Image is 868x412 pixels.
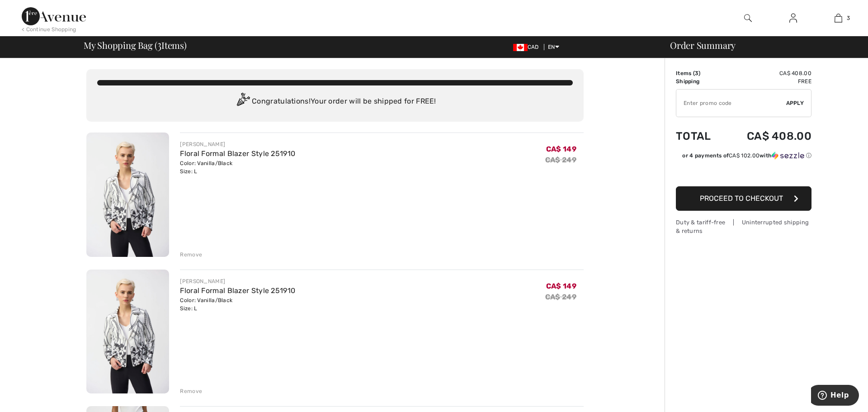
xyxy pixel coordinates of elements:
[695,70,698,76] span: 3
[546,282,576,290] span: CA$ 149
[723,69,811,77] td: CA$ 408.00
[676,90,786,117] input: Promo code
[676,186,811,211] button: Proceed to Checkout
[513,44,528,51] img: Canadian Dollar
[180,251,202,259] div: Remove
[86,270,169,394] img: Floral Formal Blazer Style 251910
[700,194,783,203] span: Proceed to Checkout
[723,77,811,85] td: Free
[789,13,797,24] img: My Info
[744,13,752,24] img: search the website
[157,38,161,50] span: 3
[180,387,202,395] div: Remove
[548,44,559,50] span: EN
[546,145,576,153] span: CA$ 149
[676,121,723,152] td: Total
[180,286,295,295] a: Floral Formal Blazer Style 251910
[659,41,863,50] div: Order Summary
[811,385,859,407] iframe: Opens a widget where you can find more information
[545,156,576,164] s: CA$ 249
[22,25,76,33] div: < Continue Shopping
[234,93,252,111] img: Congratulation2.svg
[180,159,295,175] div: Color: Vanilla/Black Size: L
[835,13,842,24] img: My Bag
[676,163,811,183] iframe: PayPal-paypal
[180,140,295,148] div: [PERSON_NAME]
[676,77,723,85] td: Shipping
[816,13,860,24] a: 3
[723,121,811,152] td: CA$ 408.00
[786,99,804,107] span: Apply
[676,218,811,235] div: Duty & tariff-free | Uninterrupted shipping & returns
[676,152,811,163] div: or 4 payments ofCA$ 102.00withSezzle Click to learn more about Sezzle
[847,14,850,22] span: 3
[22,7,86,25] img: 1ère Avenue
[772,152,804,160] img: Sezzle
[545,293,576,301] s: CA$ 249
[84,41,187,50] span: My Shopping Bag ( Items)
[676,69,723,77] td: Items ( )
[682,152,811,160] div: or 4 payments of with
[180,296,295,313] div: Color: Vanilla/Black Size: L
[97,93,573,111] div: Congratulations! Your order will be shipped for FREE!
[513,44,542,50] span: CAD
[180,277,295,285] div: [PERSON_NAME]
[782,13,804,24] a: Sign In
[86,133,169,257] img: Floral Formal Blazer Style 251910
[729,152,759,159] span: CA$ 102.00
[180,149,295,158] a: Floral Formal Blazer Style 251910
